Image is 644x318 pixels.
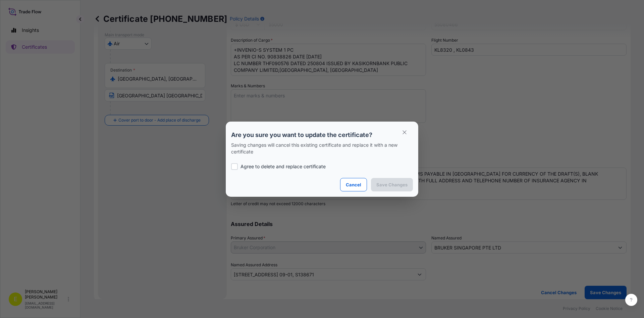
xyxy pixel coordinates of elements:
p: Save Changes [376,181,408,188]
p: Agree to delete and replace certificate [240,163,326,170]
p: Cancel [346,181,361,188]
p: Saving changes will cancel this existing certificate and replace it with a new certificate [231,142,413,155]
p: Are you sure you want to update the certificate? [231,131,413,139]
button: Save Changes [371,178,413,191]
button: Cancel [340,178,367,191]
